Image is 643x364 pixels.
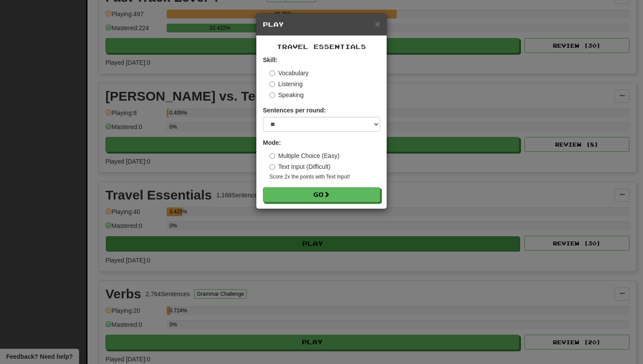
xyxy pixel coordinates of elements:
[269,173,380,181] small: Score 2x the points with Text Input !
[269,151,339,160] label: Multiple Choice (Easy)
[375,19,380,28] button: Close
[269,162,331,171] label: Text Input (Difficult)
[277,43,366,50] span: Travel Essentials
[263,106,326,115] label: Sentences per round:
[375,19,380,29] span: ×
[269,164,275,170] input: Text Input (Difficult)
[263,187,380,202] button: Go
[269,81,275,87] input: Listening
[269,69,308,77] label: Vocabulary
[263,20,380,29] h5: Play
[263,139,281,146] strong: Mode:
[263,56,277,63] strong: Skill:
[269,153,275,159] input: Multiple Choice (Easy)
[269,80,303,88] label: Listening
[269,91,304,99] label: Speaking
[269,92,275,98] input: Speaking
[269,70,275,76] input: Vocabulary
